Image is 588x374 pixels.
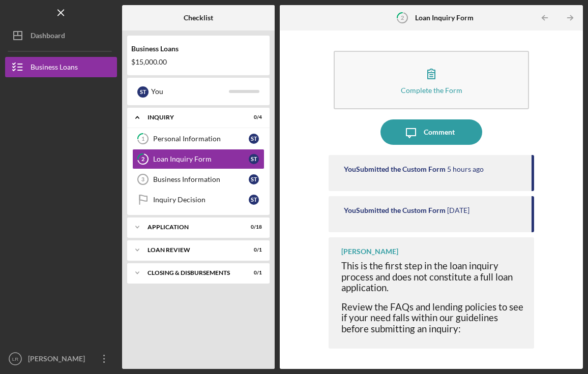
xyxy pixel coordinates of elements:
[153,196,249,204] div: Inquiry Decision
[153,135,249,143] div: Personal Information
[148,270,237,276] div: Closing & Disbursements
[447,165,484,173] time: 2025-09-24 19:04
[401,14,404,21] tspan: 2
[244,114,262,120] div: 0 / 4
[12,356,18,362] text: LR
[341,301,523,334] span: Review the FAQs and lending policies to see if your need falls within our guidelines before submi...
[132,129,264,149] a: 1Personal InformationST
[132,149,264,169] a: 2Loan Inquiry FormST
[141,156,144,163] tspan: 2
[424,119,455,145] div: Comment
[249,195,259,205] div: S T
[341,247,398,256] div: [PERSON_NAME]
[137,86,149,98] div: S T
[5,25,117,46] button: Dashboard
[244,224,262,230] div: 0 / 18
[141,176,144,182] tspan: 3
[31,57,78,80] div: Business Loans
[447,206,469,214] time: 2025-09-04 04:40
[132,169,264,190] a: 3Business InformationST
[341,260,513,293] span: This is the first step in the loan inquiry process and does not constitute a full loan application.
[415,14,474,22] b: Loan Inquiry Form
[334,51,528,109] button: Complete the Form
[401,86,462,94] div: Complete the Form
[344,165,446,173] div: You Submitted the Custom Form
[153,175,249,183] div: Business Information
[244,270,262,276] div: 0 / 1
[249,174,259,184] div: S T
[131,58,266,66] div: $15,000.00
[141,136,144,142] tspan: 1
[25,349,92,371] div: [PERSON_NAME]
[244,247,262,253] div: 0 / 1
[5,349,117,369] button: LR[PERSON_NAME]
[249,154,259,164] div: S T
[344,206,446,214] div: You Submitted the Custom Form
[153,155,249,163] div: Loan Inquiry Form
[31,25,65,48] div: Dashboard
[380,119,482,145] button: Comment
[151,83,229,100] div: You
[184,14,213,22] b: Checklist
[5,57,117,77] button: Business Loans
[249,134,259,144] div: S T
[148,247,237,253] div: Loan Review
[131,45,266,53] div: Business Loans
[148,114,237,120] div: Inquiry
[148,224,237,230] div: Application
[132,190,264,210] a: Inquiry DecisionST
